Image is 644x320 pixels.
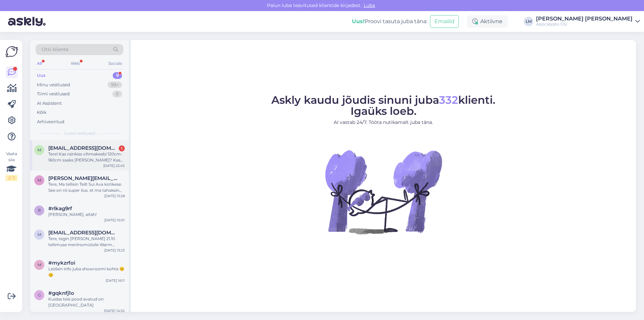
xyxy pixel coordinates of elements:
div: Aktiivne [467,15,508,28]
div: Proovi tasuta juba täna: [352,17,427,26]
div: Tere! Kas rainkiss vihmakeebi 120cm-160cm saaks [PERSON_NAME]? Kas võiks sobida täiskasvanule? Ma... [48,151,125,163]
div: 9 [113,72,122,79]
div: Tiimi vestlused [37,91,70,97]
div: Vaata siia [5,151,17,181]
div: Uus [37,72,46,79]
a: [PERSON_NAME] [PERSON_NAME]Apocalypto OÜ [536,16,640,27]
span: Luba [362,2,377,8]
span: #rlkag9rf [48,205,72,212]
div: Leidain info juba showroomi kohta 😊😊 [48,266,125,278]
span: m [38,232,41,237]
img: Askly Logo [5,45,18,58]
span: m [38,178,41,183]
div: AI Assistent [37,100,62,107]
div: Kuidas teie pood avatud on [GEOGRAPHIC_DATA] [48,296,125,308]
span: m [38,147,41,152]
button: Emailid [430,15,459,28]
div: 0 [112,91,122,97]
div: Tere, tegin [PERSON_NAME] 21.10 tellimuse meriinomütsile Warm Taupe, kas saaksin selle ümber vahe... [48,236,125,248]
div: Tere, Ma tellisin Teilt Sui Ava kotikese. See on nii super ilus, et ma tahaksin tellida ühe veel,... [48,181,125,193]
div: 1 [119,145,125,151]
span: mk118629@gmail.com [48,145,118,151]
div: [DATE] 16:11 [106,278,125,283]
span: m [38,262,41,267]
div: [PERSON_NAME] [PERSON_NAME] [536,16,633,21]
div: All [36,59,43,68]
span: Uued vestlused [64,130,95,136]
div: [DATE] 15:28 [104,193,125,198]
div: 99+ [108,82,122,88]
b: Uus! [352,18,365,25]
span: margit.valdmann@gmail.com [48,175,118,181]
div: [DATE] 10:01 [104,218,125,223]
p: AI vastab 24/7. Tööta nutikamalt juba täna. [271,119,495,126]
span: Askly kaudu jõudis sinuni juba klienti. Igaüks loeb. [271,93,495,118]
img: No Chat active [323,131,444,252]
div: LM [524,17,533,26]
span: marikatapasia@gmail.com [48,230,118,236]
div: Arhiveeritud [37,119,64,125]
div: Apocalypto OÜ [536,21,633,27]
span: Otsi kliente [42,46,68,53]
span: #mykzrfoi [48,260,75,266]
div: Web [69,59,81,68]
span: r [38,208,41,213]
div: Socials [107,59,123,68]
div: [DATE] 14:52 [104,308,125,313]
span: 332 [439,93,458,106]
span: #gqknfj1o [48,290,74,296]
div: [PERSON_NAME], aitäh! [48,212,125,218]
div: 2 / 3 [5,175,17,181]
div: [DATE] 22:45 [103,163,125,168]
div: Minu vestlused [37,82,70,88]
div: Kõik [37,109,47,116]
div: [DATE] 13:23 [104,248,125,253]
span: g [38,292,41,298]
